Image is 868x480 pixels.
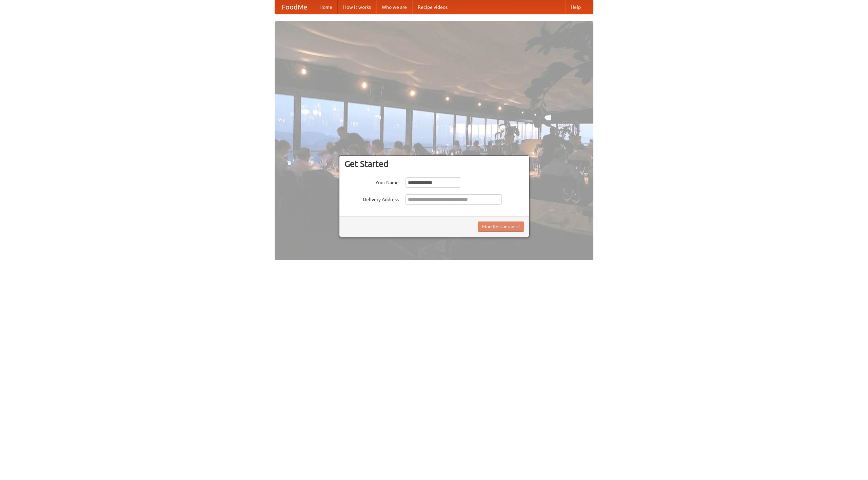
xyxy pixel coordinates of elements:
label: Delivery Address [344,194,399,203]
a: Help [565,0,586,14]
a: How it works [338,0,376,14]
button: Find Restaurants! [478,222,524,232]
a: Home [314,0,338,14]
a: Recipe videos [412,0,453,14]
a: FoodMe [275,0,314,14]
label: Your Name [344,177,399,186]
h3: Get Started [344,159,524,169]
a: Who we are [376,0,412,14]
